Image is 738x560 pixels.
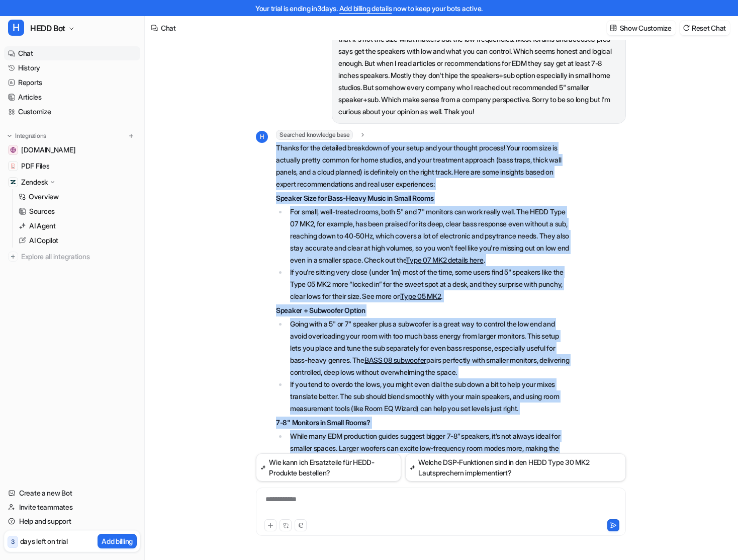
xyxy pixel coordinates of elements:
[15,132,46,140] p: Integrations
[256,131,268,143] span: H
[15,233,140,248] a: AI Copilot
[4,500,140,514] a: Invite teammates
[287,266,570,302] li: If you’re sitting very close (under 1m) most of the time, some users find 5" speakers like the Ty...
[11,537,15,546] p: 3
[276,194,434,202] strong: Speaker Size for Bass-Heavy Music in Small Rooms
[683,24,690,32] img: reset
[4,46,140,60] a: Chat
[6,132,13,139] img: expand menu
[287,206,570,266] li: For small, well-treated rooms, both 5" and 7" monitors can work really well. The HEDD Type 07 MK2...
[21,161,49,171] span: PDF Files
[4,131,49,141] button: Integrations
[287,378,570,415] li: If you tend to overdo the lows, you might even dial the sub down a bit to help your mixes transla...
[364,356,426,364] a: BASS 08 subwoofer
[128,132,135,139] img: menu_add.svg
[15,204,140,218] a: Sources
[8,252,18,262] img: explore all integrations
[4,250,140,264] a: Explore all integrations
[400,292,441,300] a: Type 05 MK2
[21,177,48,187] p: Zendesk
[680,21,730,35] button: Reset Chat
[29,221,56,231] p: AI Agent
[287,430,570,478] li: While many EDM production guides suggest bigger 7-8” speakers, it’s not always ideal for smaller ...
[30,21,65,35] span: HEDD Bot
[4,61,140,75] a: History
[276,130,353,140] span: Searched knowledge base
[4,514,140,528] a: Help and support
[4,90,140,104] a: Articles
[4,159,140,173] a: PDF FilesPDF Files
[607,21,676,35] button: Show Customize
[20,536,68,546] p: days left on trial
[98,534,137,548] button: Add billing
[276,306,365,314] strong: Speaker + Subwoofer Option
[339,4,392,13] a: Add billing details
[102,536,133,546] p: Add billing
[29,235,58,246] p: AI Copilot
[15,190,140,204] a: Overview
[610,24,617,32] img: customize
[4,143,140,157] a: hedd.audio[DOMAIN_NAME]
[29,206,55,216] p: Sources
[10,147,16,153] img: hedd.audio
[406,256,483,264] a: Type 07 MK2 details here
[276,418,371,427] strong: 7-8" Monitors in Small Rooms?
[4,75,140,90] a: Reports
[276,142,570,190] p: Thanks for the detailed breakdown of your setup and your thought process! Your room size is actua...
[287,318,570,378] li: Going with a 5" or 7" speaker plus a subwoofer is a great way to control the low end and avoid ov...
[10,179,16,185] img: Zendesk
[256,453,401,482] button: Wie kann ich Ersatzteile für HEDD-Produkte bestellen?
[161,23,176,33] div: Chat
[21,249,136,265] span: Explore all integrations
[29,192,59,202] p: Overview
[405,453,626,482] button: Welche DSP-Funktionen sind in den HEDD Type 30 MK2 Lautsprechern implementiert?
[8,20,24,36] span: H
[10,163,16,169] img: PDF Files
[4,105,140,119] a: Customize
[21,145,75,155] span: [DOMAIN_NAME]
[620,23,672,33] p: Show Customize
[15,219,140,233] a: AI Agent
[4,486,140,500] a: Create a new Bot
